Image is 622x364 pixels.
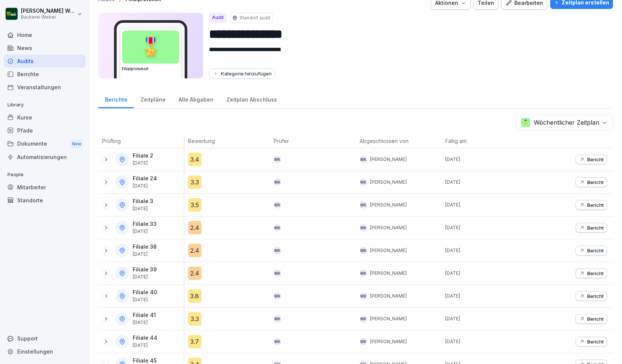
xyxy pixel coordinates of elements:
button: Bericht [576,314,607,324]
button: Bericht [576,200,607,210]
div: 3.4 [188,153,201,166]
div: 3.3 [188,312,201,326]
p: Library [4,99,85,111]
div: MK [360,224,367,231]
p: Bericht [587,270,604,276]
a: Audits [4,55,85,68]
a: Zeitplan Abschluss [220,89,283,108]
div: MK [274,156,281,163]
p: Filiale 24 [133,175,157,182]
div: 3.5 [188,198,201,212]
div: MK [360,270,367,277]
p: [DATE] [445,270,527,277]
p: Standort audit [240,15,270,21]
p: [DATE] [133,274,157,280]
p: Filiale 2 [133,153,153,159]
p: Bäckerei Weber [21,15,76,20]
p: Filiale 39 [133,267,157,273]
p: Filiale 38 [133,244,157,250]
div: MK [360,338,367,345]
p: [DATE] [133,297,157,302]
p: [DATE] [445,247,527,254]
button: Bericht [576,291,607,301]
div: Support [4,332,85,345]
p: People [4,169,85,181]
div: MK [360,315,367,323]
a: News [4,41,85,55]
div: MK [274,247,281,254]
button: Bericht [576,177,607,187]
div: MK [360,292,367,300]
p: [DATE] [133,206,153,211]
p: Bericht [587,202,604,208]
p: [PERSON_NAME] [370,224,407,231]
th: Prüfer [270,134,356,148]
div: Automatisierungen [4,150,85,164]
p: [DATE] [133,229,157,234]
p: [DATE] [133,183,157,189]
p: [DATE] [445,202,527,208]
a: Zeitpläne [134,89,172,108]
button: Bericht [576,268,607,278]
p: Bewertung [188,137,267,145]
p: [PERSON_NAME] [370,293,407,299]
div: 3.7 [188,335,201,348]
div: MK [274,292,281,300]
p: Filiale 33 [133,221,157,227]
a: Pfade [4,124,85,137]
a: Mitarbeiter [4,181,85,194]
a: Berichte [4,68,85,81]
p: Bericht [587,225,604,231]
a: DokumenteNew [4,137,85,151]
p: [DATE] [445,156,527,163]
p: Filiale 40 [133,289,157,296]
p: [DATE] [133,161,153,166]
div: MK [274,270,281,277]
div: MK [274,178,281,186]
a: Veranstaltungen [4,81,85,94]
p: Filiale 41 [133,312,156,318]
p: Bericht [587,248,604,253]
a: Einstellungen [4,345,85,358]
button: Bericht [576,155,607,164]
a: Alle Abgaben [172,89,220,108]
p: [DATE] [133,320,156,325]
div: 3.3 [188,175,201,189]
p: Filiale 3 [133,198,153,205]
div: MK [360,201,367,209]
h3: Filialprotokoll [122,66,179,72]
div: Kurse [4,111,85,124]
p: Filiale 45 [133,358,157,364]
div: Kategorie hinzufügen [213,71,272,77]
p: [DATE] [445,179,527,186]
p: [PERSON_NAME] [370,179,407,186]
div: 2.4 [188,221,201,234]
div: 3.8 [188,289,201,303]
a: Home [4,28,85,41]
th: Fällig am: [441,134,527,148]
div: 2.4 [188,244,201,257]
p: Abgeschlossen von [360,137,438,145]
div: MK [360,247,367,254]
div: Standorte [4,194,85,207]
div: MK [360,178,367,186]
p: [DATE] [445,338,527,345]
p: [DATE] [133,343,157,348]
div: Berichte [98,89,134,108]
p: [PERSON_NAME] [370,202,407,208]
button: Bericht [576,246,607,255]
button: Bericht [576,223,607,233]
p: [PERSON_NAME] [370,338,407,345]
div: MK [360,156,367,163]
button: Bericht [576,337,607,346]
div: Dokumente [4,137,85,151]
